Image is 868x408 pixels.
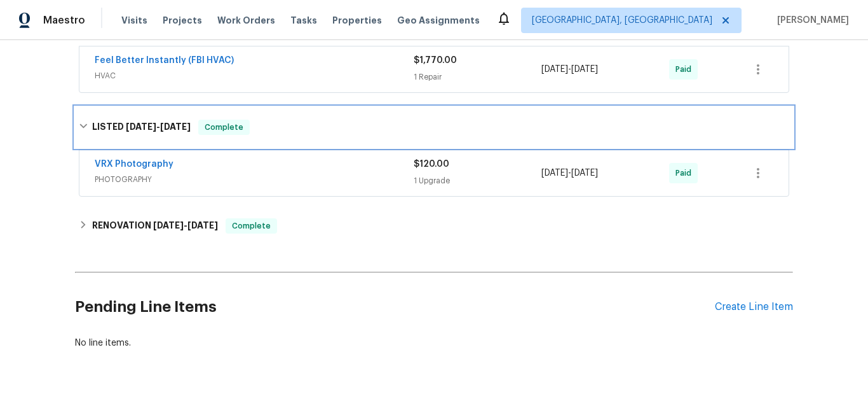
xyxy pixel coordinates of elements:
span: [DATE] [541,65,568,74]
div: 1 Upgrade [414,174,541,187]
span: [DATE] [126,122,156,131]
span: PHOTOGRAPHY [95,173,414,186]
span: - [541,63,598,76]
span: Tasks [290,16,317,25]
span: [GEOGRAPHIC_DATA], [GEOGRAPHIC_DATA] [532,14,712,27]
div: Create Line Item [715,301,793,313]
a: VRX Photography [95,160,173,169]
h6: RENOVATION [92,218,218,234]
span: [DATE] [153,221,184,230]
span: Paid [675,63,696,76]
span: [DATE] [187,221,218,230]
span: [DATE] [571,65,598,74]
span: [DATE] [571,169,598,178]
span: Maestro [43,14,85,27]
span: $1,770.00 [414,56,457,65]
span: [DATE] [160,122,191,131]
span: - [541,167,598,179]
span: Properties [332,14,382,27]
h6: LISTED [92,120,191,135]
span: [DATE] [541,169,568,178]
span: - [153,221,218,230]
span: $120.00 [414,160,449,169]
span: Work Orders [217,14,275,27]
div: LISTED [DATE]-[DATE]Complete [75,107,793,148]
span: HVAC [95,69,414,82]
div: No line items. [75,337,793,349]
a: Feel Better Instantly (FBI HVAC) [95,56,234,65]
span: - [126,122,191,131]
div: RENOVATION [DATE]-[DATE]Complete [75,211,793,241]
span: Geo Assignments [397,14,480,27]
span: [PERSON_NAME] [772,14,849,27]
span: Complete [227,220,276,232]
span: Paid [675,167,696,179]
h2: Pending Line Items [75,278,715,337]
div: 1 Repair [414,71,541,83]
span: Visits [121,14,147,27]
span: Projects [163,14,202,27]
span: Complete [200,121,248,134]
